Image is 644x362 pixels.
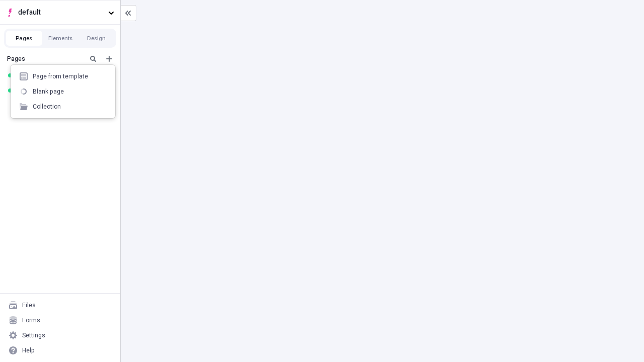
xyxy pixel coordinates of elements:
button: Design [78,31,115,46]
div: Pages [7,55,83,63]
div: Files [22,301,36,309]
div: Help [22,346,35,354]
button: Elements [42,31,78,46]
div: Settings [22,331,45,339]
button: Add new [103,53,115,65]
div: Page from template [33,72,88,80]
span: default [18,7,104,18]
div: Blank page [33,87,64,96]
div: Collection [33,103,61,111]
div: Forms [22,316,40,324]
button: Pages [6,31,42,46]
